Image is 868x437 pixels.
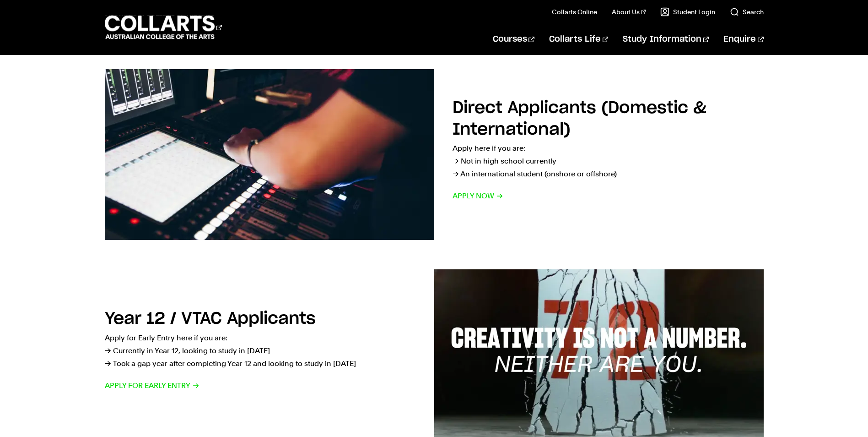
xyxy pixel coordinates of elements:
[105,379,199,392] span: Apply for Early Entry
[612,7,646,16] a: About Us
[623,24,709,55] a: Study Information
[105,332,416,370] p: Apply for Early Entry here if you are: → Currently in Year 12, looking to study in [DATE] → Took ...
[453,190,503,202] span: Apply now
[493,24,534,55] a: Courses
[105,69,764,240] a: Direct Applicants (Domestic & International) Apply here if you are:→ Not in high school currently...
[453,142,764,180] p: Apply here if you are: → Not in high school currently → An international student (onshore or offs...
[549,24,608,55] a: Collarts Life
[660,7,715,16] a: Student Login
[453,100,706,138] h2: Direct Applicants (Domestic & International)
[730,7,764,16] a: Search
[105,311,316,327] h2: Year 12 / VTAC Applicants
[552,7,597,16] a: Collarts Online
[105,14,222,40] div: Go to homepage
[723,24,763,55] a: Enquire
